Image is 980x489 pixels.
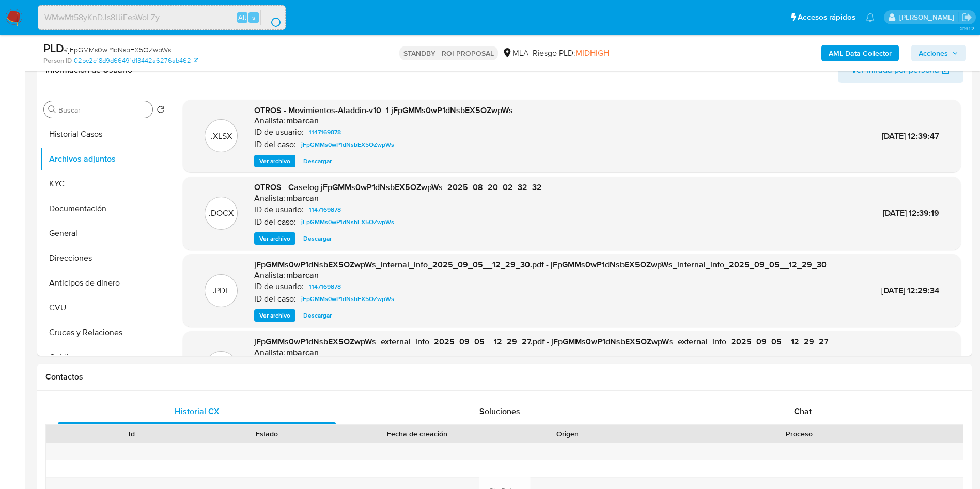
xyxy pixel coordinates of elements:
button: Créditos [40,345,169,370]
button: Descargar [298,155,337,167]
b: PLD [43,40,64,56]
button: Ver archivo [254,155,295,167]
span: Ver archivo [259,156,290,166]
span: s [252,12,255,22]
a: jFpGMMs0wP1dNsbEX5OZwpWs [297,293,398,305]
span: Ver archivo [259,310,290,321]
span: Acciones [919,45,948,61]
button: Ver archivo [254,232,295,245]
input: Buscar usuario o caso... [38,11,285,24]
h1: Información de Usuario [45,65,132,75]
div: Id [71,429,192,439]
h6: mbarcan [286,193,319,203]
span: jFpGMMs0wP1dNsbEX5OZwpWs [301,293,394,305]
p: Analista: [254,270,285,280]
button: Volver al orden por defecto [157,105,165,117]
h6: mbarcan [286,116,319,126]
div: Proceso [643,429,956,439]
p: Analista: [254,116,285,126]
button: Archivos adjuntos [40,147,169,171]
span: Descargar [303,156,332,166]
button: Documentación [40,196,169,221]
button: Direcciones [40,246,169,271]
span: Accesos rápidos [798,12,855,23]
button: General [40,221,169,246]
span: Soluciones [479,405,520,417]
p: Analista: [254,348,285,358]
a: 1147169878 [305,203,345,216]
span: Ver archivo [259,233,290,244]
a: jFpGMMs0wP1dNsbEX5OZwpWs [297,216,398,228]
b: Person ID [43,56,72,66]
h1: Contactos [45,372,963,382]
span: # jFpGMMs0wP1dNsbEX5OZwpWs [64,44,171,55]
button: Anticipos de dinero [40,271,169,295]
button: KYC [40,171,169,196]
button: AML Data Collector [821,45,899,61]
a: 02bc2e18d9d66491d13442a6276ab462 [74,56,198,66]
a: jFpGMMs0wP1dNsbEX5OZwpWs [297,138,398,151]
span: [DATE] 12:39:47 [882,130,939,142]
input: Buscar [58,105,148,115]
button: Acciones [911,45,966,61]
div: Estado [207,429,328,439]
button: Ver archivo [254,309,295,322]
span: [DATE] 12:29:34 [881,285,939,296]
button: Buscar [48,105,56,114]
div: Origen [507,429,628,439]
span: 1147169878 [309,126,341,138]
h6: mbarcan [286,348,319,358]
p: .DOCX [209,208,234,219]
p: STANDBY - ROI PROPOSAL [399,46,498,60]
span: OTROS - Caselog jFpGMMs0wP1dNsbEX5OZwpWs_2025_08_20_02_32_32 [254,181,542,193]
div: MLA [502,48,528,59]
button: Historial Casos [40,122,169,147]
button: search-icon [260,10,282,25]
a: 1147169878 [305,280,345,293]
span: Riesgo PLD: [533,48,609,59]
span: 1147169878 [309,203,341,216]
span: jFpGMMs0wP1dNsbEX5OZwpWs [301,216,394,228]
p: ID de usuario: [254,281,304,292]
p: .XLSX [211,131,232,142]
b: AML Data Collector [829,45,892,61]
span: OTROS - Movimientos-Aladdin-v10_1 jFpGMMs0wP1dNsbEX5OZwpWs [254,104,513,116]
p: ID del caso: [254,139,296,150]
span: jFpGMMs0wP1dNsbEX5OZwpWs_external_info_2025_09_05__12_29_27.pdf - jFpGMMs0wP1dNsbEX5OZwpWs_extern... [254,336,829,348]
a: Salir [961,12,972,23]
span: Descargar [303,310,332,321]
div: Fecha de creación [342,429,493,439]
span: Descargar [303,233,332,244]
a: Notificaciones [866,13,875,22]
p: ID del caso: [254,217,296,227]
span: Chat [794,405,812,417]
p: ID del caso: [254,294,296,304]
span: [DATE] 12:39:19 [883,207,939,219]
span: jFpGMMs0wP1dNsbEX5OZwpWs [301,138,394,151]
button: Descargar [298,309,337,322]
span: MIDHIGH [575,47,609,59]
p: ID de usuario: [254,204,304,215]
span: Historial CX [175,405,220,417]
p: Analista: [254,193,285,203]
a: 1147169878 [305,126,345,138]
button: CVU [40,295,169,320]
button: Cruces y Relaciones [40,320,169,345]
span: 1147169878 [309,280,341,293]
p: yesica.facco@mercadolibre.com [899,12,958,22]
span: Alt [238,12,246,22]
p: ID de usuario: [254,127,304,137]
p: .PDF [213,285,230,296]
button: Descargar [298,232,337,245]
span: 3.161.2 [960,24,975,33]
h6: mbarcan [286,270,319,280]
span: jFpGMMs0wP1dNsbEX5OZwpWs_internal_info_2025_09_05__12_29_30.pdf - jFpGMMs0wP1dNsbEX5OZwpWs_intern... [254,259,827,271]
